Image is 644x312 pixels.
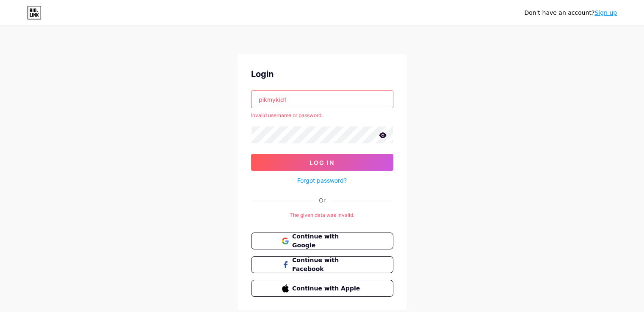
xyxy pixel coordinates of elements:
[251,154,393,171] button: Log In
[292,284,362,293] span: Continue with Apple
[524,8,617,17] div: Don't have an account?
[251,112,393,119] div: Invalid username or password.
[251,280,393,297] button: Continue with Apple
[292,256,362,274] span: Continue with Facebook
[292,232,362,250] span: Continue with Google
[319,196,326,205] div: Or
[251,256,393,273] button: Continue with Facebook
[297,176,347,185] a: Forgot password?
[251,68,393,80] div: Login
[251,211,393,219] div: The given data was invalid.
[251,233,393,249] button: Continue with Google
[310,159,334,166] span: Log In
[594,9,617,16] a: Sign up
[252,91,393,108] input: Username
